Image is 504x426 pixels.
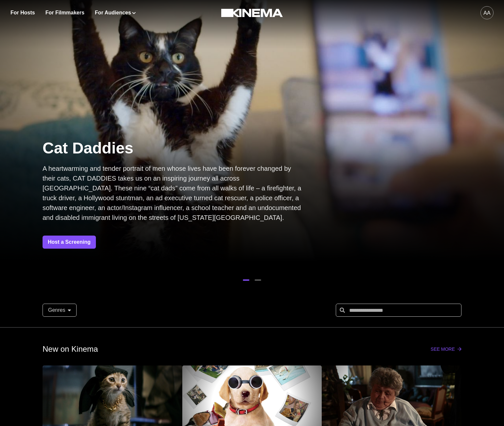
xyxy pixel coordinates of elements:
button: Genres [43,304,77,317]
button: For Audiences [95,9,136,17]
a: Host a Screening [43,236,96,249]
a: See more [431,346,461,352]
div: aa [483,9,490,17]
p: New on Kinema [43,343,98,355]
a: For Filmmakers [45,9,84,17]
p: Cat Daddies [43,138,304,158]
a: For Hosts [10,9,35,17]
p: A heartwarming and tender portrait of men whose lives have been forever changed by their cats, CA... [43,164,304,222]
